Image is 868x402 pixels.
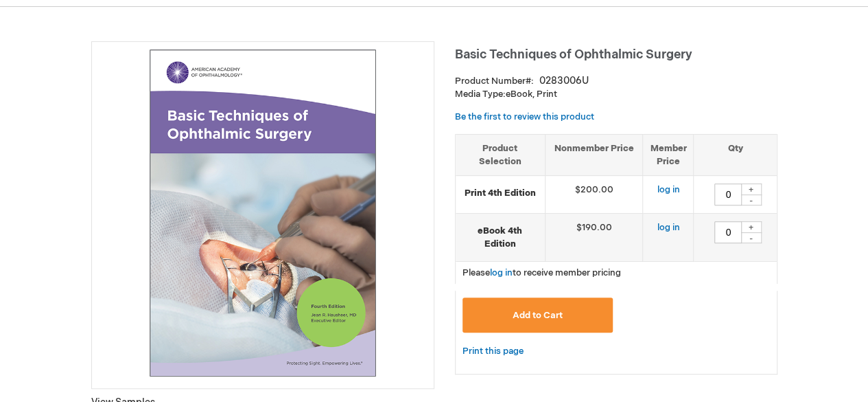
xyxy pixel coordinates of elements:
[455,76,534,87] strong: Product Number
[545,214,643,262] td: $190.00
[657,222,679,233] a: log in
[513,310,563,321] span: Add to Cart
[657,184,679,195] a: log in
[462,187,538,200] strong: Print 4th Edition
[455,47,692,62] span: Basic Techniques of Ophthalmic Surgery
[455,111,594,122] a: Be the first to review this product
[694,134,777,175] th: Qty
[456,134,546,175] th: Product Selection
[741,221,762,233] div: +
[455,89,506,100] strong: Media Type:
[462,225,538,250] strong: eBook 4th Edition
[455,88,777,101] p: eBook, Print
[545,134,643,175] th: Nonmember Price
[99,49,427,377] img: Basic Techniques of Ophthalmic Surgery
[462,298,613,333] button: Add to Cart
[741,232,762,243] div: -
[741,194,762,205] div: -
[462,343,524,360] a: Print this page
[539,74,589,88] div: 0283006U
[490,267,513,278] a: log in
[545,176,643,214] td: $200.00
[741,183,762,195] div: +
[714,183,742,205] input: Qty
[643,134,694,175] th: Member Price
[714,221,742,243] input: Qty
[462,267,621,278] span: Please to receive member pricing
